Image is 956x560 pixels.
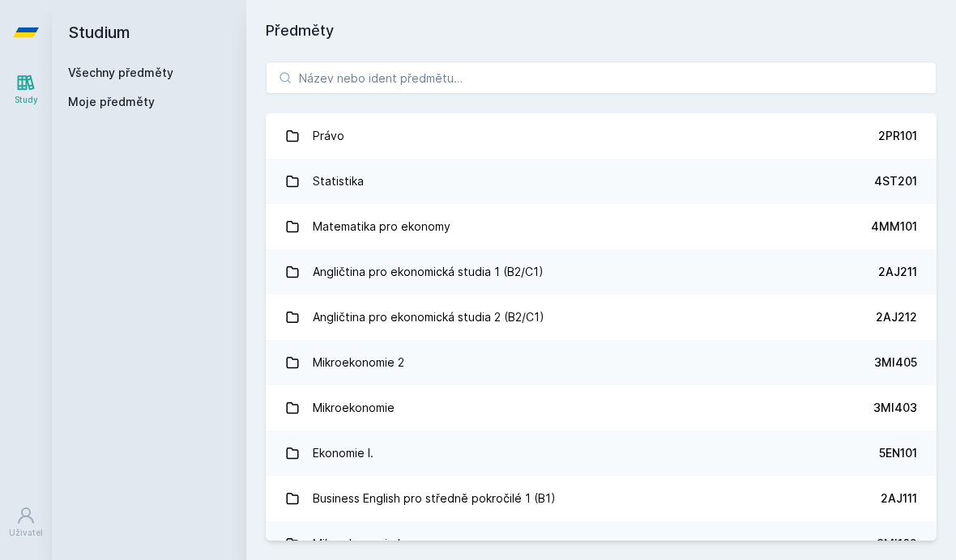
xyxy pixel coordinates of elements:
[266,476,937,521] a: Business English pro středně pokročilé 1 (B1) 2AJ111
[313,392,395,424] div: Mikroekonomie
[3,498,49,547] a: Uživatel
[881,490,917,507] div: 2AJ111
[878,264,917,280] div: 2AJ211
[313,256,544,288] div: Angličtina pro ekonomická studia 1 (B2/C1)
[878,128,917,144] div: 2PR101
[874,173,917,189] div: 4ST201
[313,301,544,333] div: Angličtina pro ekonomická studia 2 (B2/C1)
[313,210,450,243] div: Matematika pro ekonomy
[68,94,155,110] span: Moje předměty
[313,165,364,197] div: Statistika
[266,19,937,42] h1: Předměty
[871,218,917,235] div: 4MM101
[313,437,373,469] div: Ekonomie I.
[266,62,937,94] input: Název nebo ident předmětu…
[876,309,917,325] div: 2AJ212
[266,295,937,340] a: Angličtina pro ekonomická studia 2 (B2/C1) 2AJ212
[9,527,43,539] div: Uživatel
[266,340,937,385] a: Mikroekonomie 2 3MI405
[266,204,937,249] a: Matematika pro ekonomy 4MM101
[313,482,556,515] div: Business English pro středně pokročilé 1 (B1)
[266,159,937,204] a: Statistika 4ST201
[68,66,173,79] a: Všechny předměty
[266,431,937,476] a: Ekonomie I. 5EN101
[3,65,49,114] a: Study
[873,400,917,416] div: 3MI403
[879,445,917,461] div: 5EN101
[266,249,937,295] a: Angličtina pro ekonomická studia 1 (B2/C1) 2AJ211
[266,113,937,159] a: Právo 2PR101
[313,528,400,560] div: Mikroekonomie I
[266,385,937,431] a: Mikroekonomie 3MI403
[877,536,917,552] div: 3MI102
[313,120,344,152] div: Právo
[15,94,38,106] div: Study
[313,346,404,379] div: Mikroekonomie 2
[874,354,917,371] div: 3MI405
